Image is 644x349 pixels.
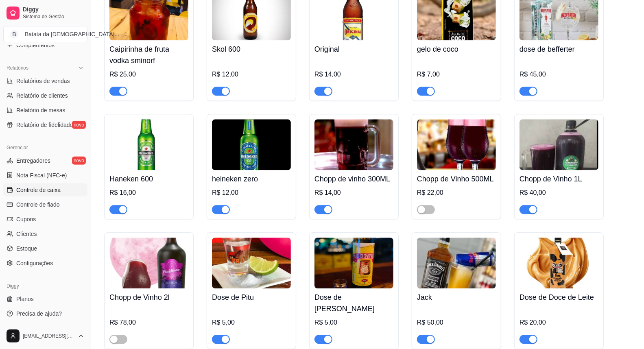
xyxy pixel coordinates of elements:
a: Relatórios de vendas [3,74,87,87]
span: Configurações [16,259,53,267]
span: Sistema de Gestão [23,13,84,20]
span: Relatório de fidelidade [16,121,73,129]
img: product-image [520,238,598,288]
div: Batata da [DEMOGRAPHIC_DATA] ... [25,30,119,38]
a: Nota Fiscal (NFC-e) [3,169,87,182]
h4: Dose de Doce de Leite [520,292,598,303]
div: R$ 25,00 [109,70,188,79]
div: R$ 7,00 [417,70,496,79]
div: Diggy [3,279,87,292]
img: product-image [417,119,496,170]
span: Clientes [16,230,37,238]
img: product-image [314,238,393,288]
h4: dose de befferter [520,44,598,55]
h4: Dose de Pitu [212,292,291,303]
div: R$ 40,00 [520,188,598,198]
a: Relatório de clientes [3,89,87,102]
h4: Skol 600 [212,44,291,55]
a: Controle de caixa [3,183,87,196]
button: Select a team [3,26,87,42]
span: Estoque [16,244,37,253]
img: product-image [520,119,598,170]
h4: Chopp de Vinho 500ML [417,173,496,185]
div: R$ 20,00 [520,318,598,327]
h4: Jack [417,292,496,303]
div: R$ 12,00 [212,70,291,79]
h4: Haneken 600 [109,173,188,185]
h4: gelo de coco [417,44,496,55]
span: Precisa de ajuda? [16,310,62,318]
img: product-image [109,119,188,170]
a: Relatório de mesas [3,104,87,117]
a: Precisa de ajuda? [3,307,87,320]
span: Planos [16,295,34,303]
span: Cupons [16,215,36,223]
div: R$ 5,00 [314,318,393,327]
span: [EMAIL_ADDRESS][DOMAIN_NAME] [23,333,74,339]
img: product-image [212,238,291,288]
div: Gerenciar [3,141,87,154]
div: R$ 45,00 [520,70,598,79]
span: Nota Fiscal (NFC-e) [16,171,67,179]
h4: Chopp de vinho 300ML [314,173,393,185]
a: Controle de fiado [3,198,87,211]
a: Entregadoresnovo [3,154,87,167]
div: R$ 12,00 [212,188,291,198]
div: R$ 16,00 [109,188,188,198]
h4: Chopp de Vinho 1L [520,173,598,185]
img: product-image [314,119,393,170]
a: Planos [3,292,87,305]
h4: Chopp de Vinho 2l [109,292,188,303]
img: product-image [212,119,291,170]
div: R$ 5,00 [212,318,291,327]
h4: Original [314,44,393,55]
a: DiggySistema de Gestão [3,3,87,23]
div: R$ 78,00 [109,318,188,327]
a: Estoque [3,242,87,255]
a: Cupons [3,213,87,226]
img: product-image [417,238,496,288]
div: R$ 14,00 [314,188,393,198]
button: [EMAIL_ADDRESS][DOMAIN_NAME] [3,326,87,346]
span: Controle de caixa [16,186,61,194]
span: B [10,30,18,38]
div: R$ 50,00 [417,318,496,327]
div: R$ 22,00 [417,188,496,198]
span: Relatório de clientes [16,92,68,100]
span: Relatórios de vendas [16,77,70,85]
a: Configurações [3,257,87,270]
span: Diggy [23,6,84,13]
a: Relatório de fidelidadenovo [3,118,87,131]
h4: Caipirinha de fruta vodka sminorf [109,44,188,66]
h4: heineken zero [212,173,291,185]
span: Controle de fiado [16,201,60,209]
a: Clientes [3,227,87,240]
span: Entregadores [16,157,50,165]
span: Relatório de mesas [16,106,65,114]
div: R$ 14,00 [314,70,393,79]
img: product-image [109,238,188,288]
h4: Dose de [PERSON_NAME] [314,292,393,314]
span: Relatórios [7,65,28,71]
